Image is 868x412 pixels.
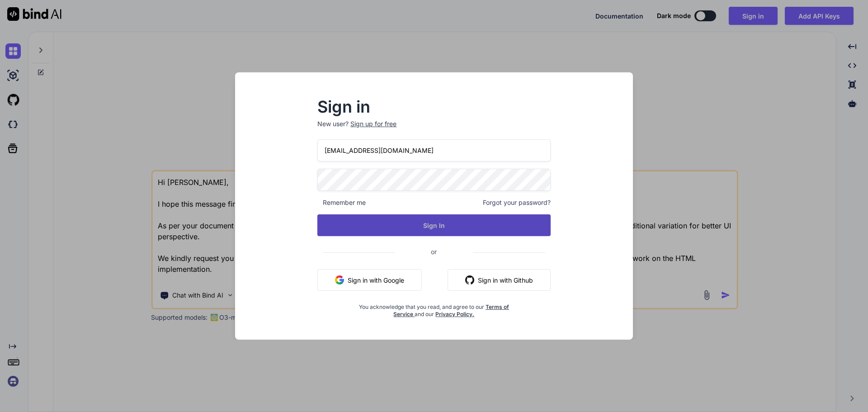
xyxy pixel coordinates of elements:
button: Sign in with Github [448,269,551,291]
span: Forgot your password? [483,198,551,207]
p: New user? [317,119,551,139]
button: Sign in with Google [317,269,422,291]
span: Remember me [317,198,366,207]
div: Sign up for free [350,119,396,128]
img: github [465,275,474,284]
input: Login or Email [317,139,551,161]
a: Privacy Policy. [435,311,474,317]
div: You acknowledge that you read, and agree to our and our [356,298,512,318]
h2: Sign in [317,99,551,114]
span: or [395,241,473,263]
a: Terms of Service [393,303,509,317]
img: google [335,275,344,284]
button: Sign In [317,214,551,236]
